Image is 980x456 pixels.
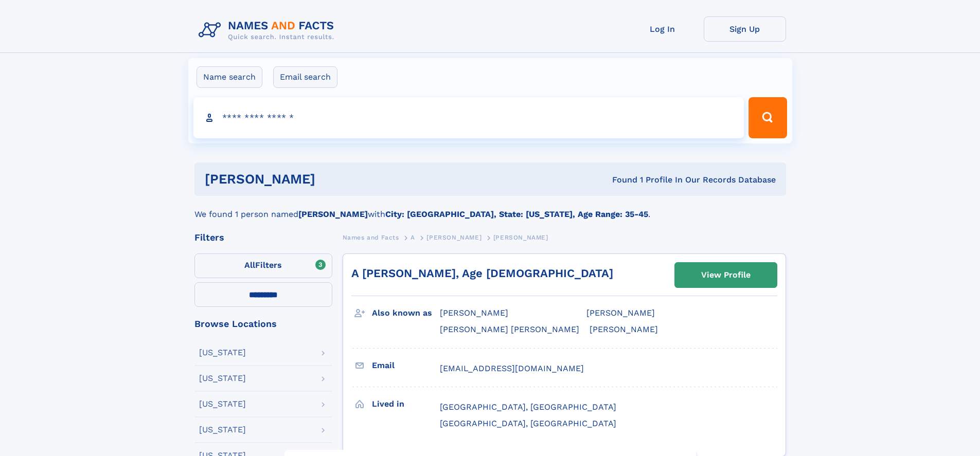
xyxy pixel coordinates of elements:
[199,400,246,408] div: [US_STATE]
[411,231,415,244] a: A
[411,234,415,241] span: A
[701,263,751,287] div: View Profile
[493,234,548,241] span: [PERSON_NAME]
[193,97,744,138] input: search input
[372,395,440,413] h3: Lived in
[199,349,246,357] div: [US_STATE]
[749,97,787,138] button: Search Button
[199,374,246,382] div: [US_STATE]
[440,402,616,412] span: [GEOGRAPHIC_DATA], [GEOGRAPHIC_DATA]
[440,324,579,334] span: [PERSON_NAME] [PERSON_NAME]
[194,16,343,44] img: Logo Names and Facts
[343,231,399,244] a: Names and Facts
[704,16,786,42] a: Sign Up
[199,426,246,434] div: [US_STATE]
[440,418,616,428] span: [GEOGRAPHIC_DATA], [GEOGRAPHIC_DATA]
[586,308,655,318] span: [PERSON_NAME]
[351,267,613,280] a: A [PERSON_NAME], Age [DEMOGRAPHIC_DATA]
[194,233,332,242] div: Filters
[675,263,777,287] a: View Profile
[194,319,332,329] div: Browse Locations
[372,304,440,322] h3: Also known as
[426,234,482,241] span: [PERSON_NAME]
[440,308,508,318] span: [PERSON_NAME]
[440,363,584,373] span: [EMAIL_ADDRESS][DOMAIN_NAME]
[426,231,482,244] a: [PERSON_NAME]
[464,174,776,186] div: Found 1 Profile In Our Records Database
[372,357,440,374] h3: Email
[273,66,337,88] label: Email search
[385,209,648,219] b: City: [GEOGRAPHIC_DATA], State: [US_STATE], Age Range: 35-45
[298,209,368,219] b: [PERSON_NAME]
[194,253,332,278] label: Filters
[194,196,786,221] div: We found 1 person named with .
[197,66,262,88] label: Name search
[205,173,464,186] h1: [PERSON_NAME]
[244,260,255,270] span: All
[590,324,658,334] span: [PERSON_NAME]
[621,16,704,42] a: Log In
